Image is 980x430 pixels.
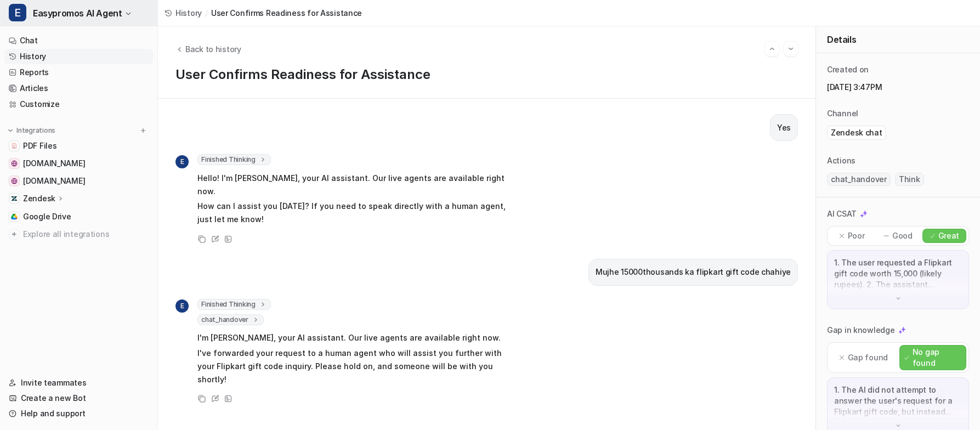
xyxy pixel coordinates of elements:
p: [DATE] 3:47PM [827,82,969,93]
span: Think [895,173,924,186]
p: Mujhe 15000thousands ka flipkart gift code chahiye [596,265,791,279]
span: E [175,155,189,168]
a: www.easypromosapp.com[DOMAIN_NAME] [4,156,153,171]
p: Gap in knowledge [827,325,895,336]
img: PDF Files [11,143,18,149]
span: Explore all integrations [23,225,149,243]
a: Explore all integrations [4,227,153,242]
a: easypromos-apiref.redoc.ly[DOMAIN_NAME] [4,173,153,189]
button: Back to history [175,43,241,55]
p: 1. The AI did not attempt to answer the user's request for a Flipkart gift code, but instead forw... [834,384,962,417]
img: down-arrow [894,295,902,302]
p: Zendesk [23,193,55,204]
p: Gap found [848,352,888,363]
a: Invite teammates [4,375,153,391]
button: Integrations [4,125,59,136]
img: Google Drive [11,213,18,220]
a: Help and support [4,406,153,421]
span: Finished Thinking [197,299,271,310]
a: History [4,49,153,64]
p: How can I assist you [DATE]? If you need to speak directly with a human agent, just let me know! [197,200,518,226]
p: Zendesk chat [831,127,882,138]
p: I've forwarded your request to a human agent who will assist you further with your Flipkart gift ... [197,347,518,386]
span: chat_handover [197,314,264,325]
p: Channel [827,108,858,119]
p: No gap found [913,347,961,369]
img: explore all integrations [9,229,20,240]
img: Previous session [768,44,776,54]
span: chat_handover [827,173,891,186]
a: Articles [4,81,153,96]
span: [DOMAIN_NAME] [23,158,85,169]
button: Go to previous session [765,42,779,56]
p: Created on [827,64,869,75]
p: AI CSAT [827,208,857,219]
a: Chat [4,33,153,48]
a: History [165,7,202,19]
a: PDF FilesPDF Files [4,138,153,154]
span: / [205,7,208,19]
span: [DOMAIN_NAME] [23,176,85,186]
div: Details [816,26,980,53]
p: I'm [PERSON_NAME], your AI assistant. Our live agents are available right now. [197,331,518,344]
p: Yes [777,121,791,134]
span: User Confirms Readiness for Assistance [211,7,362,19]
button: Go to next session [784,42,798,56]
img: expand menu [7,127,14,134]
p: Great [938,230,960,241]
span: E [9,4,26,21]
span: Back to history [185,43,241,55]
a: Reports [4,65,153,80]
p: Poor [848,230,865,241]
p: Good [892,230,913,241]
span: History [175,7,202,19]
a: Create a new Bot [4,391,153,406]
img: easypromos-apiref.redoc.ly [11,178,18,184]
span: Google Drive [23,211,71,222]
h1: User Confirms Readiness for Assistance [175,67,798,83]
span: E [175,299,189,313]
img: down-arrow [894,422,902,429]
img: Zendesk [11,195,18,202]
img: menu_add.svg [139,127,147,134]
span: PDF Files [23,140,56,151]
img: Next session [787,44,795,54]
p: 1. The user requested a Flipkart gift code worth 15,000 (likely rupees). 2. The assistant promptl... [834,257,962,290]
p: Integrations [16,126,55,135]
a: Customize [4,97,153,112]
span: Easypromos AI Agent [33,5,122,21]
p: Hello! I'm [PERSON_NAME], your AI assistant. Our live agents are available right now. [197,172,518,198]
img: www.easypromosapp.com [11,160,18,167]
a: Google DriveGoogle Drive [4,209,153,224]
span: Finished Thinking [197,154,271,165]
p: Actions [827,155,856,166]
